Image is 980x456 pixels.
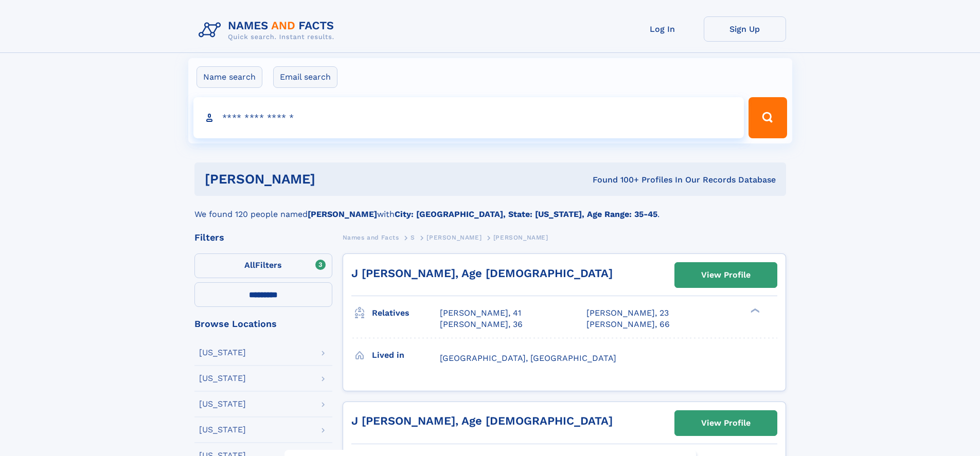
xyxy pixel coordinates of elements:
[749,97,787,138] button: Search Button
[440,307,521,319] a: [PERSON_NAME], 41
[493,234,548,241] span: [PERSON_NAME]
[194,196,786,221] div: We found 120 people named with .
[199,374,246,382] div: [US_STATE]
[704,16,786,42] a: Sign Up
[440,353,616,363] span: [GEOGRAPHIC_DATA], [GEOGRAPHIC_DATA]
[395,209,657,219] b: City: [GEOGRAPHIC_DATA], State: [US_STATE], Age Range: 35-45
[426,234,482,241] span: [PERSON_NAME]
[244,260,255,270] span: All
[351,414,613,427] a: J [PERSON_NAME], Age [DEMOGRAPHIC_DATA]
[194,319,332,329] div: Browse Locations
[194,16,343,44] img: Logo Names and Facts
[343,231,399,244] a: Names and Facts
[586,319,670,330] a: [PERSON_NAME], 66
[426,231,482,244] a: [PERSON_NAME]
[193,97,744,138] input: search input
[205,173,454,186] h1: [PERSON_NAME]
[621,16,704,42] a: Log In
[586,307,669,319] a: [PERSON_NAME], 23
[199,349,246,357] div: [US_STATE]
[411,231,415,244] a: S
[273,66,337,88] label: Email search
[372,304,440,322] h3: Relatives
[197,66,262,88] label: Name search
[351,267,613,280] a: J [PERSON_NAME], Age [DEMOGRAPHIC_DATA]
[675,411,777,435] a: View Profile
[194,253,332,278] label: Filters
[454,174,776,186] div: Found 100+ Profiles In Our Records Database
[701,263,751,287] div: View Profile
[701,411,751,435] div: View Profile
[372,346,440,364] h3: Lived in
[411,234,415,241] span: S
[194,233,332,242] div: Filters
[675,263,777,287] a: View Profile
[748,307,760,314] div: ❯
[199,426,246,434] div: [US_STATE]
[308,209,377,219] b: [PERSON_NAME]
[199,400,246,408] div: [US_STATE]
[440,319,523,330] a: [PERSON_NAME], 36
